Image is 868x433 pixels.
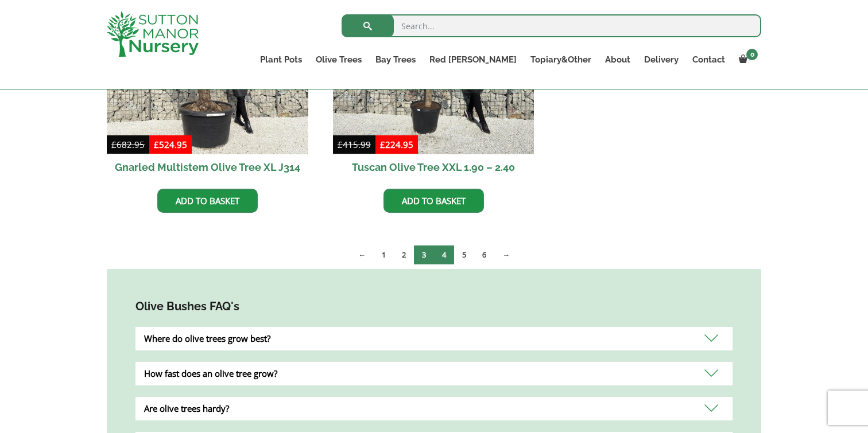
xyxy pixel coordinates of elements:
h2: Tuscan Olive Tree XXL 1.90 – 2.40 [333,154,534,180]
a: Contact [685,52,732,68]
a: Plant Pots [253,52,309,68]
span: £ [338,139,343,150]
a: Delivery [637,52,685,68]
a: Add to basket: “Gnarled Multistem Olive Tree XL J314” [157,189,258,213]
nav: Product Pagination [107,245,761,269]
a: Add to basket: “Tuscan Olive Tree XXL 1.90 - 2.40” [383,189,484,213]
a: ← [350,245,374,264]
a: Topiary&Other [524,52,598,68]
bdi: 415.99 [338,139,371,150]
h4: Olive Bushes FAQ's [135,298,733,315]
a: Page 5 [454,245,474,264]
a: Page 1 [374,245,394,264]
a: Page 6 [474,245,494,264]
span: 0 [746,49,758,60]
h2: Gnarled Multistem Olive Tree XL J314 [107,154,308,180]
input: Search... [342,14,761,37]
bdi: 224.95 [380,139,413,150]
a: 0 [732,52,761,68]
bdi: 682.95 [111,139,145,150]
span: £ [380,139,385,150]
span: £ [111,139,117,150]
span: Page 3 [414,245,434,264]
span: £ [154,139,159,150]
a: → [494,245,518,264]
a: Page 2 [394,245,414,264]
div: How fast does an olive tree grow? [135,362,733,385]
a: About [598,52,637,68]
img: logo [107,11,199,57]
div: Where do olive trees grow best? [135,327,733,350]
a: Bay Trees [369,52,423,68]
bdi: 524.95 [154,139,187,150]
a: Page 4 [434,245,454,264]
div: Are olive trees hardy? [135,397,733,420]
a: Red [PERSON_NAME] [423,52,524,68]
a: Olive Trees [309,52,369,68]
